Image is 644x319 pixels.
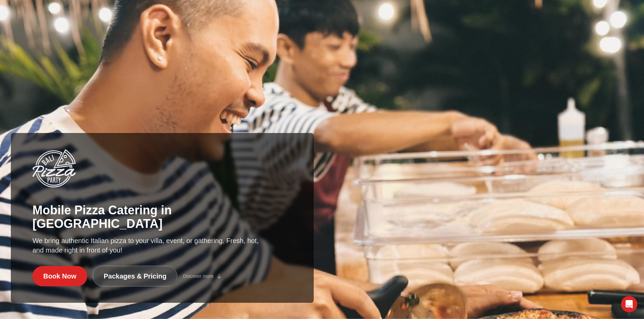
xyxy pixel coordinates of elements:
[32,204,292,231] h1: Mobile Pizza Catering in [GEOGRAPHIC_DATA]
[32,236,260,255] p: We bring authentic Italian pizza to your villa, event, or gathering. Fresh, hot, and made right i...
[32,266,87,286] a: Book Now
[621,296,637,312] div: Open Intercom Messenger
[32,149,76,187] img: Bali Pizza Party Logo - Mobile Pizza Catering in Bali
[183,273,213,280] span: Discover more
[93,266,178,287] a: Packages & Pricing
